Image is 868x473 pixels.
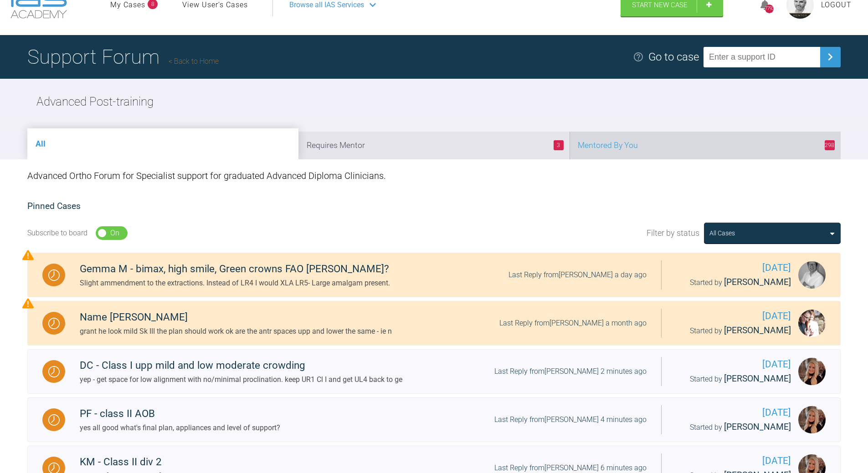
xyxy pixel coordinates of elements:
div: Started by [676,420,791,434]
div: Advanced Ortho Forum for Specialist support for graduated Advanced Diploma Clinicians. [27,159,841,192]
div: Slight ammendment to the extractions. Instead of LR4 I would XLA LR5- Large amalgam present. [80,277,390,289]
h1: Support Forum [27,41,219,73]
div: Started by [676,324,791,338]
span: [DATE] [676,309,791,324]
div: On [110,227,119,239]
h2: Pinned Cases [27,199,841,214]
a: WaitingGemma M - bimax, high smile, Green crowns FAO [PERSON_NAME]?Slight ammendment to the extra... [27,253,841,297]
input: Enter a support ID [704,47,820,67]
div: 7793 [765,5,774,13]
span: [DATE] [676,453,791,468]
span: [DATE] [676,405,791,420]
li: Requires Mentor [298,132,570,159]
span: [DATE] [676,357,791,372]
div: DC - Class I upp mild and low moderate crowding [80,357,402,374]
a: WaitingDC - Class I upp mild and low moderate crowdingyep - get space for low alignment with no/m... [27,349,841,394]
span: [PERSON_NAME] [724,373,791,384]
div: Subscribe to board [27,227,87,239]
img: Waiting [48,414,60,426]
div: Name [PERSON_NAME] [80,309,392,326]
div: Go to case [648,48,699,66]
a: WaitingPF - class II AOByes all good what's final plan, appliances and level of support?Last Repl... [27,397,841,442]
img: Waiting [48,366,60,377]
img: Grant McAree [798,310,826,337]
div: Last Reply from [PERSON_NAME] 2 minutes ago [494,366,647,377]
div: Last Reply from [PERSON_NAME] a month ago [499,317,647,329]
span: Filter by status [647,227,699,240]
div: Last Reply from [PERSON_NAME] a day ago [508,269,647,281]
div: grant he look mild Sk III the plan should work ok are the antr spaces upp and lower the same - ie n [80,326,392,337]
span: [PERSON_NAME] [724,422,791,432]
div: yep - get space for low alignment with no/minimal proclination. keep UR1 Cl I and get UL4 back to ge [80,374,402,386]
div: All Cases [709,228,735,238]
img: Priority [22,249,34,261]
img: Darren Cromey [798,261,826,289]
img: Emma Wall [798,358,826,385]
img: Emma Wall [798,406,826,433]
h2: Advanced Post-training [36,92,154,112]
span: [PERSON_NAME] [724,277,791,287]
li: Mentored By You [570,132,841,159]
span: 3 [554,140,564,150]
img: Priority [22,298,34,309]
span: [PERSON_NAME] [724,325,791,336]
span: Start New Case [632,1,688,9]
div: yes all good what's final plan, appliances and level of support? [80,422,280,434]
img: Waiting [48,318,60,329]
div: PF - class II AOB [80,406,280,422]
a: Back to Home [169,57,219,66]
div: Started by [676,372,791,386]
div: Started by [676,275,791,290]
div: Last Reply from [PERSON_NAME] 4 minutes ago [494,414,647,426]
div: KM - Class II div 2 [80,454,418,470]
span: [DATE] [676,260,791,275]
img: Waiting [48,270,60,281]
div: Gemma M - bimax, high smile, Green crowns FAO [PERSON_NAME]? [80,261,390,277]
img: chevronRight.28bd32b0.svg [823,50,837,64]
span: 298 [825,140,835,150]
a: WaitingName [PERSON_NAME]grant he look mild Sk III the plan should work ok are the antr spaces up... [27,301,841,346]
li: All [27,128,298,159]
img: help.e70b9f3d.svg [633,51,644,62]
